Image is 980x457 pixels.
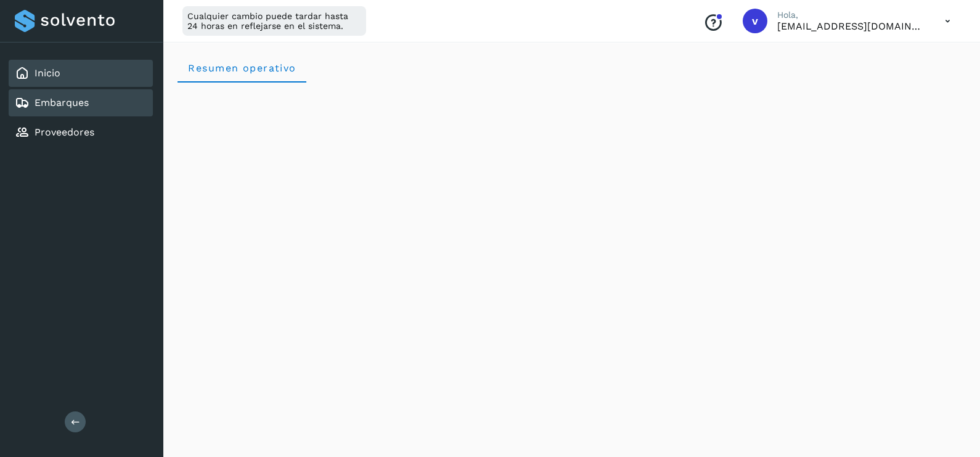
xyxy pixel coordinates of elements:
[35,67,60,79] a: Inicio
[187,62,296,74] span: Resumen operativo
[182,6,366,36] div: Cualquier cambio puede tardar hasta 24 horas en reflejarse en el sistema.
[9,119,153,146] div: Proveedores
[35,126,94,138] a: Proveedores
[777,10,925,20] p: Hola,
[777,20,925,32] p: vaymartinez@niagarawater.com
[35,97,89,108] a: Embarques
[9,89,153,116] div: Embarques
[9,60,153,87] div: Inicio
